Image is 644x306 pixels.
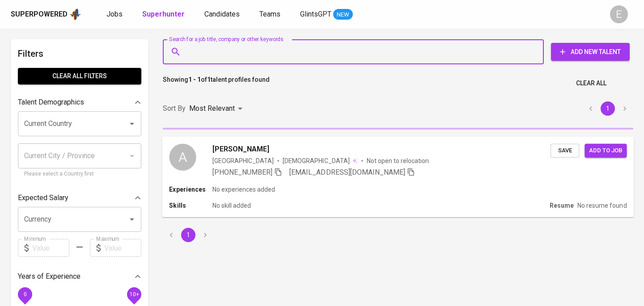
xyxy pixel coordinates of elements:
input: Value [32,239,69,257]
nav: pagination navigation [163,228,214,242]
p: Skills [169,201,212,210]
p: Please select a Country first [24,170,135,179]
p: Sort By [163,103,186,114]
div: Superpowered [11,9,68,20]
p: Most Relevant [189,103,235,114]
button: Save [551,143,579,157]
a: A[PERSON_NAME][GEOGRAPHIC_DATA][DEMOGRAPHIC_DATA] Not open to relocation[PHONE_NUMBER] [EMAIL_ADD... [163,137,633,217]
span: Add to job [589,145,622,155]
button: page 1 [601,101,615,116]
b: 1 [207,76,211,83]
p: Not open to relocation [367,156,429,165]
button: Add New Talent [551,43,630,61]
b: 1 - 1 [188,76,201,83]
span: [EMAIL_ADDRESS][DOMAIN_NAME] [289,168,405,176]
div: A [169,143,196,170]
p: No experiences added [212,185,275,194]
div: Years of Experience [18,268,141,285]
div: Talent Demographics [18,93,141,111]
span: [PERSON_NAME] [212,143,269,154]
span: GlintsGPT [300,10,331,18]
a: Superpoweredapp logo [11,8,81,21]
span: [DEMOGRAPHIC_DATA] [283,156,351,165]
span: 10+ [129,291,139,298]
span: Clear All [576,78,606,89]
span: [PHONE_NUMBER] [212,168,272,176]
div: E [610,5,628,23]
span: Candidates [204,10,240,18]
p: Expected Salary [18,193,68,203]
nav: pagination navigation [582,101,633,116]
span: Clear All filters [25,71,134,82]
span: Add New Talent [558,46,623,58]
span: Save [555,145,575,155]
a: Teams [259,9,282,20]
span: Jobs [106,10,123,18]
input: Value [104,239,141,257]
a: Superhunter [142,9,186,20]
b: Superhunter [142,10,185,18]
p: Showing of talent profiles found [163,75,270,92]
span: Teams [259,10,280,18]
img: app logo [69,8,81,21]
button: Add to job [585,143,627,157]
p: No skill added [212,201,251,210]
button: Open [126,213,138,226]
a: Candidates [204,9,241,20]
h6: Filters [18,46,141,61]
button: Clear All [572,75,610,92]
button: Clear All filters [18,68,141,84]
a: GlintsGPT NEW [300,9,353,20]
div: Most Relevant [189,101,246,117]
p: Resume [550,201,574,210]
button: Open [126,117,138,130]
div: Expected Salary [18,189,141,207]
a: Jobs [106,9,124,20]
p: No resume found [577,201,627,210]
p: Talent Demographics [18,97,84,108]
span: 0 [23,291,26,298]
p: Years of Experience [18,271,80,282]
div: [GEOGRAPHIC_DATA] [212,156,274,165]
span: NEW [333,10,353,19]
button: page 1 [181,228,195,242]
p: Experiences [169,185,212,194]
